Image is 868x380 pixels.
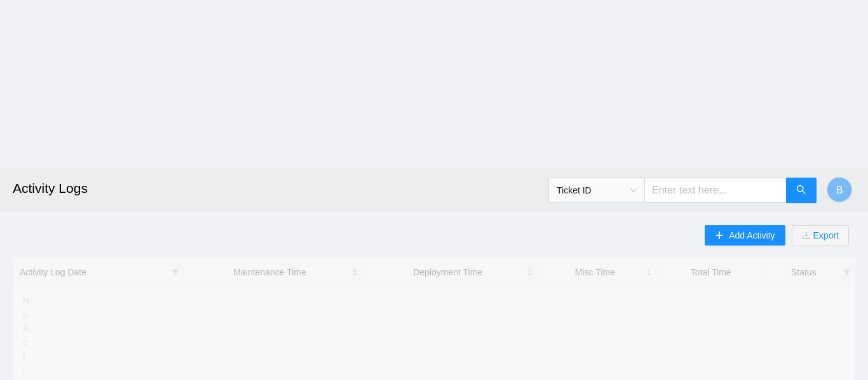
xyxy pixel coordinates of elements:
[705,225,785,246] button: plusAdd Activity
[557,181,637,200] span: Ticket ID
[827,177,852,202] button: B
[13,168,602,209] h2: Activity Logs
[715,231,724,241] span: plus
[792,225,849,246] button: downloadExport
[796,185,806,197] span: search
[836,182,843,198] span: B
[644,178,787,203] input: Enter text here...
[729,228,775,242] span: Add Activity
[786,178,817,203] button: search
